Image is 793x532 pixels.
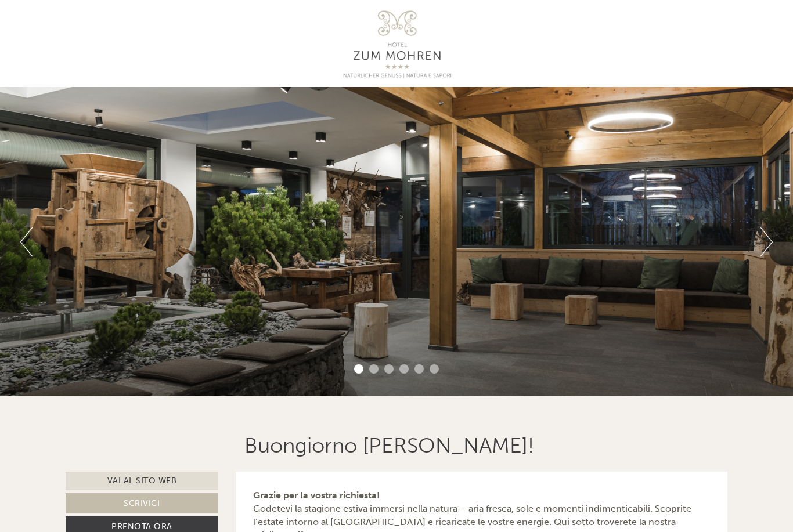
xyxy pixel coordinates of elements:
button: Next [760,227,773,256]
a: Vai al sito web [66,472,218,490]
a: Scrivici [66,493,218,513]
h1: Buongiorno [PERSON_NAME]! [244,434,534,457]
strong: Grazie per la vostra richiesta! [253,490,380,501]
button: Previous [20,227,33,256]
